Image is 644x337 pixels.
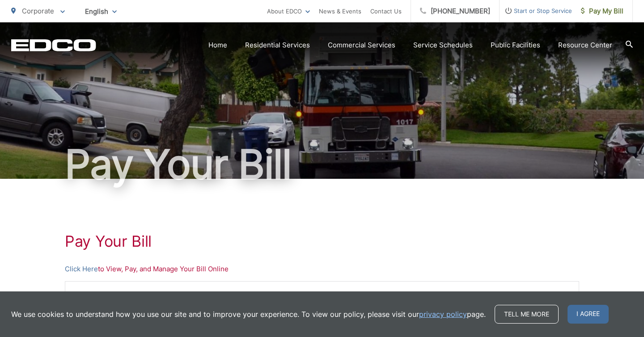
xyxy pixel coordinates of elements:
h1: Pay Your Bill [11,142,633,187]
span: I agree [568,305,609,324]
span: Pay My Bill [581,6,623,17]
a: News & Events [319,6,361,17]
a: Tell me more [495,305,559,324]
p: to View, Pay, and Manage Your Bill Online [65,264,579,274]
span: Corporate [22,7,54,15]
a: Resource Center [558,40,612,51]
a: Residential Services [245,40,310,51]
a: Commercial Services [328,40,395,51]
a: EDCD logo. Return to the homepage. [11,39,96,51]
li: Make a One-time Payment or Schedule a One-time Payment [83,291,570,301]
h1: Pay Your Bill [65,232,579,250]
a: Contact Us [370,6,402,17]
p: We use cookies to understand how you use our site and to improve your experience. To view our pol... [11,309,486,320]
a: Public Facilities [491,40,540,51]
span: English [78,4,123,19]
a: About EDCO [267,6,310,17]
a: privacy policy [419,309,467,320]
a: Home [208,40,227,51]
a: Service Schedules [413,40,473,51]
a: Click Here [65,264,98,274]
